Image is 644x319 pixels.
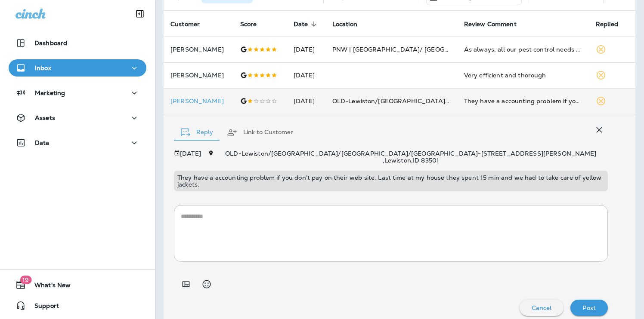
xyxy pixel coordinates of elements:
p: [PERSON_NAME] [170,72,226,79]
p: Post [582,304,596,311]
p: [PERSON_NAME] [170,46,226,53]
span: Location [332,20,368,28]
p: Cancel [532,304,552,311]
p: Marketing [35,89,65,96]
span: Date [294,20,319,28]
span: OLD-Lewiston/[GEOGRAPHIC_DATA]/[GEOGRAPHIC_DATA]/[GEOGRAPHIC_DATA] - [STREET_ADDRESS][PERSON_NAME... [225,150,596,164]
span: Score [240,20,268,28]
button: Select an emoji [198,276,215,293]
button: Reply [174,117,220,148]
p: Data [35,139,50,146]
td: [DATE] [287,88,325,114]
button: Marketing [9,84,146,101]
span: Review Comment [464,20,528,28]
p: [PERSON_NAME] [170,98,226,104]
div: Very efficient and thorough [464,71,582,80]
button: Assets [9,109,146,126]
span: Customer [170,21,200,28]
p: Dashboard [34,40,67,46]
span: Replied [596,21,618,28]
span: Replied [596,20,629,28]
button: Inbox [9,59,146,77]
p: Assets [35,114,55,121]
span: OLD-Lewiston/[GEOGRAPHIC_DATA]/[GEOGRAPHIC_DATA]/Pullman #208 [332,97,560,105]
div: As always, all our pest control needs were addressed with reliable and kind service. [464,45,582,54]
div: They have a accounting problem if you don't pay on their web site. Last time at my house they spe... [464,97,582,105]
button: Cancel [520,300,564,316]
td: [DATE] [287,62,325,88]
button: Support [9,297,146,314]
span: 19 [20,276,31,284]
div: Click to view Customer Drawer [170,98,226,104]
button: Add in a premade template [177,276,195,293]
span: Date [294,21,308,28]
p: [DATE] [180,150,201,164]
button: 19What's New [9,276,146,294]
span: Location [332,21,357,28]
span: PNW | [GEOGRAPHIC_DATA]/ [GEOGRAPHIC_DATA] [332,46,492,53]
span: Score [240,21,257,28]
p: They have a accounting problem if you don't pay on their web site. Last time at my house they spe... [177,174,604,188]
span: Customer [170,20,211,28]
span: Support [26,302,59,313]
p: Inbox [35,64,51,71]
button: Post [570,300,608,316]
button: Collapse Sidebar [128,5,152,22]
button: Dashboard [9,34,146,52]
span: Review Comment [464,21,517,28]
button: Data [9,134,146,151]
button: Link to Customer [220,117,300,148]
td: [DATE] [287,37,325,62]
span: What's New [26,282,71,292]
